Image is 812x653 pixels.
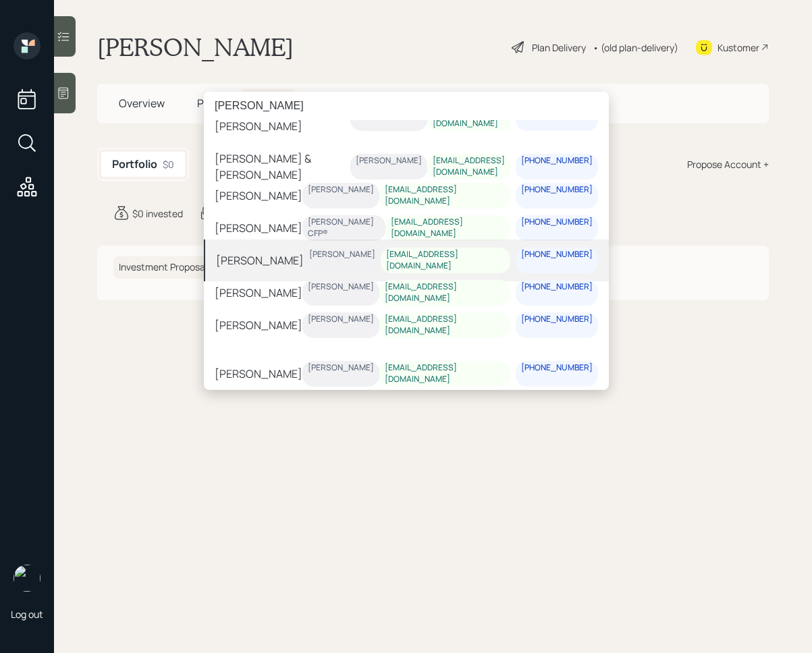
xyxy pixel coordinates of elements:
div: [EMAIL_ADDRESS][DOMAIN_NAME] [386,249,505,272]
div: [PERSON_NAME] [309,249,375,260]
div: [PERSON_NAME] [215,219,302,235]
div: [PHONE_NUMBER] [521,249,593,260]
div: [PHONE_NUMBER] [521,155,593,167]
div: [EMAIL_ADDRESS][DOMAIN_NAME] [385,184,505,207]
div: [EMAIL_ADDRESS][DOMAIN_NAME] [385,314,505,337]
div: [PERSON_NAME] [308,314,374,325]
div: [PERSON_NAME] [216,252,304,268]
div: [PERSON_NAME] [308,362,374,374]
div: [PERSON_NAME] [356,155,422,167]
div: [EMAIL_ADDRESS][DOMAIN_NAME] [391,217,505,239]
div: [EMAIL_ADDRESS][DOMAIN_NAME] [385,362,505,385]
div: [EMAIL_ADDRESS][DOMAIN_NAME] [433,155,505,178]
div: [PERSON_NAME] [215,187,302,203]
div: [PHONE_NUMBER] [521,314,593,325]
input: Type a command or search… [204,92,609,120]
div: [PERSON_NAME] & [PERSON_NAME] [215,150,350,183]
div: [PHONE_NUMBER] [521,281,593,293]
div: [PHONE_NUMBER] [521,362,593,374]
div: [PERSON_NAME] [308,184,374,196]
div: [PERSON_NAME] [215,365,302,381]
div: [PERSON_NAME] CFP® [308,217,380,239]
div: [PERSON_NAME] [308,281,374,293]
div: [PERSON_NAME] & [PERSON_NAME] [215,102,350,134]
div: [PHONE_NUMBER] [521,184,593,196]
div: [EMAIL_ADDRESS][DOMAIN_NAME] [433,107,505,130]
div: [PERSON_NAME] [215,316,302,333]
div: [PERSON_NAME] [215,284,302,300]
div: [PHONE_NUMBER] [521,217,593,228]
div: [EMAIL_ADDRESS][DOMAIN_NAME] [385,281,505,304]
